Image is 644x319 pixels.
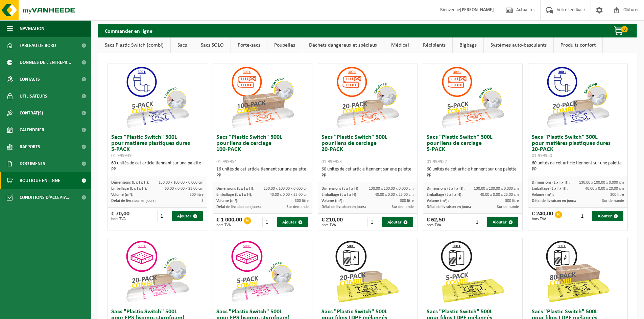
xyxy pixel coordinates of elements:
span: hors TVA [111,217,129,221]
button: Ajouter [382,217,413,227]
span: Contacts [20,71,40,88]
a: Médical [384,37,416,53]
span: 300 litre [190,193,204,197]
img: 01-999950 [544,63,612,131]
img: 01-999952 [439,63,506,131]
div: PP [427,172,519,179]
h3: Sacs "Plastic Switch" 300L pour matières plastiques dures 5-PACK [111,134,204,159]
input: 1 [473,217,486,227]
span: Navigation [20,20,44,37]
span: Délai de livraison en jours: [216,205,261,209]
span: 01-999950 [532,153,552,158]
span: Délai de livraison en jours: [427,205,471,209]
input: 1 [367,217,381,227]
div: 60 unités de cet article tiennent sur une palette [111,160,204,172]
a: Bigbags [453,37,483,53]
span: 01-999953 [321,159,342,164]
button: Ajouter [487,217,518,227]
a: Récipients [416,37,452,53]
span: 40.00 x 0.00 x 23.00 cm [480,193,519,197]
span: Dimensions (L x l x H): [216,187,254,191]
img: 01-999956 [123,238,191,305]
img: 01-999949 [123,63,191,131]
button: Ajouter [592,211,623,221]
span: Contrat(s) [20,105,43,122]
span: 01-999954 [216,159,237,164]
span: 40.00 x 0.00 x 20.00 cm [585,187,624,191]
span: hors TVA [427,223,445,227]
span: 130.00 x 100.00 x 0.000 cm [474,187,519,191]
img: 01-999963 [439,238,506,305]
div: € 70,00 [111,211,129,221]
img: 01-999964 [334,238,401,305]
span: Dimensions (L x l x H): [111,181,149,185]
div: PP [532,166,624,172]
a: Produits confort [554,37,602,53]
span: Rapports [20,138,40,155]
button: Ajouter [172,211,203,221]
span: Délai de livraison en jours: [111,199,156,203]
span: 40.00 x 0.00 x 23.00 cm [270,193,309,197]
span: Délai de livraison en jours: [321,205,366,209]
span: 3 [201,199,204,203]
span: 130.00 x 100.00 x 0.000 cm [264,187,309,191]
a: Poubelles [267,37,302,53]
span: Dimensions (L x l x H): [321,187,359,191]
a: Sacs SOLO [194,37,231,53]
a: Déchets dangereux et spéciaux [302,37,384,53]
span: Calendrier [20,122,44,138]
a: Sacs Plastic Switch (combi) [98,37,170,53]
span: Données de l'entrepr... [20,54,71,71]
img: 01-999955 [229,238,296,305]
span: Volume (m³): [427,199,449,203]
div: 60 unités de cet article tiennent sur une palette [427,166,519,179]
span: Volume (m³): [111,193,133,197]
span: Conditions d'accepta... [20,189,71,206]
span: Dimensions (L x l x H): [427,187,464,191]
span: Volume (m³): [532,193,554,197]
span: Emballage (L x l x H): [321,193,357,197]
input: 1 [157,211,171,221]
span: Volume (m³): [216,199,238,203]
img: 01-999954 [229,63,296,131]
input: 1 [578,211,591,221]
span: 60.00 x 0.00 x 23.00 cm [165,187,204,191]
img: 01-999953 [334,63,401,131]
span: 0 [621,26,628,32]
span: 130.00 x 100.00 x 0.000 cm [579,181,624,185]
span: 300 litre [400,199,414,203]
span: Sur demande [602,199,624,203]
div: PP [111,166,204,172]
span: Sur demande [497,205,519,209]
div: € 210,00 [321,217,343,227]
span: hors TVA [216,223,242,227]
span: 300 litre [505,199,519,203]
div: 60 unités de cet article tiennent sur une palette [321,166,414,179]
h3: Sacs "Plastic Switch" 300L pour liens de cerclage 100-PACK [216,134,309,165]
span: Utilisateurs [20,88,47,105]
span: Emballage (L x l x H): [216,193,252,197]
span: Boutique en ligne [20,172,60,189]
span: Documents [20,155,45,172]
span: Tableau de bord [20,37,56,54]
span: Sur demande [287,205,309,209]
div: PP [216,172,309,179]
span: hors TVA [321,223,343,227]
div: PP [321,172,414,179]
div: € 240,00 [532,211,553,221]
div: € 62,50 [427,217,445,227]
img: 01-999968 [544,238,612,305]
a: Sacs [171,37,194,53]
button: 0 [603,24,637,37]
div: 60 unités de cet article tiennent sur une palette [532,160,624,172]
h3: Sacs "Plastic Switch" 300L pour liens de cerclage 5-PACK [427,134,519,165]
span: Emballage (L x l x H): [532,187,568,191]
div: 16 unités de cet article tiennent sur une palette [216,166,309,179]
span: 130.00 x 100.00 x 0.000 cm [159,181,204,185]
span: 40.00 x 0.00 x 23.00 cm [375,193,414,197]
span: 01-999949 [111,153,132,158]
h3: Sacs "Plastic Switch" 300L pour liens de cerclage 20-PACK [321,134,414,165]
span: Emballage (L x l x H): [427,193,462,197]
span: 300 litre [295,199,309,203]
input: 1 [262,217,276,227]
